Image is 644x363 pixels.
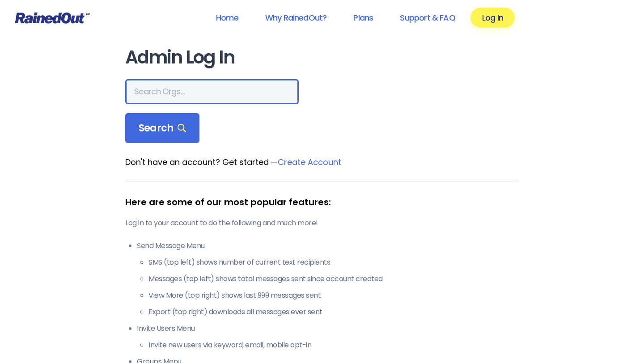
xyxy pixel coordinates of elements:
[125,113,199,144] div: Search
[388,8,466,28] a: Support & FAQ
[148,340,519,350] li: Invite new users via keyword, email, mobile opt-in
[125,195,519,209] div: Here are some of our most popular features:
[470,8,515,28] a: Log In
[148,274,519,284] li: Messages (top left) shows total messages sent since account created
[125,79,299,104] input: Search Orgs…
[148,307,519,317] li: Export (top right) downloads all messages ever sent
[148,257,519,268] li: SMS (top left) shows number of current text recipients
[125,47,519,68] h1: Admin Log In
[137,241,519,317] li: Send Message Menu
[278,156,341,168] a: Create Account
[204,8,250,28] a: Home
[148,290,519,301] li: View More (top right) shows last 999 messages sent
[139,122,186,135] span: Search
[342,8,385,28] a: Plans
[137,323,519,350] li: Invite Users Menu
[254,8,339,28] a: Why RainedOut?
[125,218,519,228] p: Log in to your account to do the following and much more!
